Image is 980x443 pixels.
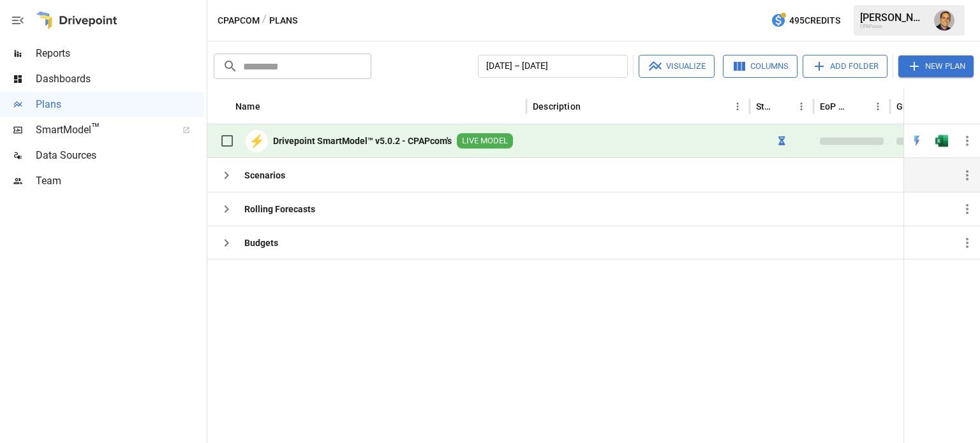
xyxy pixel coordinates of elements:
[244,169,285,182] b: Scenarios
[582,98,600,115] button: Sort
[803,55,887,78] button: Add Folder
[533,101,581,112] div: Description
[235,101,260,112] div: Name
[723,55,798,78] button: Columns
[896,101,939,112] div: Gross Sales
[860,24,926,29] div: CPAPcom
[792,98,810,115] button: Status column menu
[962,98,980,115] button: Sort
[910,134,923,147] img: quick-edit-flash.b8aec18c.svg
[778,134,785,147] div: Preparing to sync.
[273,134,452,147] b: Drivepoint SmartModel™ v5.0.2 - CPAPcom's
[36,173,204,189] span: Team
[851,98,869,115] button: Sort
[639,55,715,78] button: Visualize
[729,98,746,115] button: Description column menu
[91,120,100,136] span: ™
[860,11,926,24] div: [PERSON_NAME]
[262,98,279,115] button: Sort
[246,130,268,152] div: ⚡
[935,134,948,147] img: g5qfjXmAAAAABJRU5ErkJggg==
[218,13,260,29] button: CPAPcom
[935,134,948,147] div: Open in Excel
[775,98,792,115] button: Sort
[766,9,845,33] button: 495Credits
[934,10,954,31] img: Tom Gatto
[36,148,204,163] span: Data Sources
[36,71,204,87] span: Dashboards
[910,134,923,147] div: Open in Quick Edit
[756,101,773,112] div: Status
[36,97,204,112] span: Plans
[869,98,887,115] button: EoP Cash column menu
[926,3,962,38] button: Tom Gatto
[898,55,974,77] button: New Plan
[244,203,315,215] b: Rolling Forecasts
[36,46,204,61] span: Reports
[36,122,168,138] span: SmartModel
[457,135,513,147] span: LIVE MODEL
[244,236,278,249] b: Budgets
[820,101,850,112] div: EoP Cash
[262,13,267,29] div: /
[478,55,628,78] button: [DATE] – [DATE]
[789,13,840,29] span: 495 Credits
